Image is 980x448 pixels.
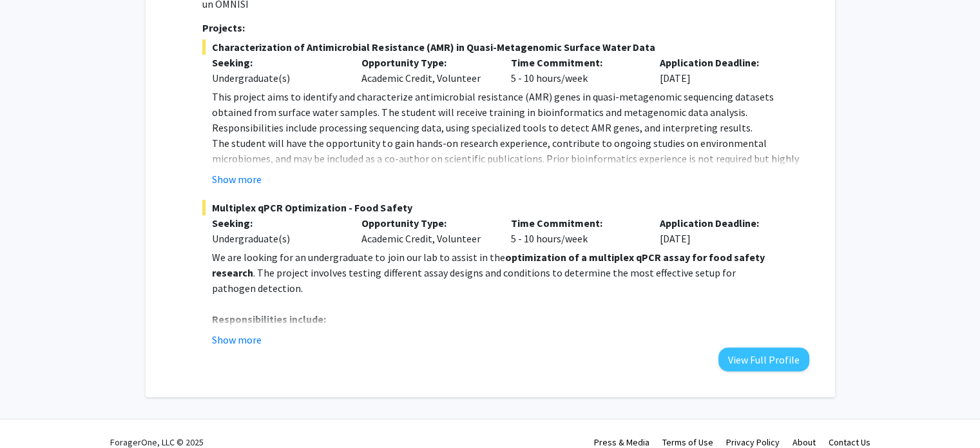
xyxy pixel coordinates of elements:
iframe: Chat [10,390,55,438]
button: Show more [212,171,262,187]
p: Application Deadline: [660,55,790,70]
div: 5 - 10 hours/week [501,55,650,86]
div: Undergraduate(s) [212,70,342,86]
p: Time Commitment: [510,55,640,70]
span: Multiplex qPCR Optimization - Food Safety [202,200,809,215]
strong: Responsibilities include: [212,313,326,326]
a: Press & Media [594,436,649,448]
p: Seeking: [212,215,342,231]
p: Seeking: [212,55,342,70]
p: The student will have the opportunity to gain hands-on research experience, contribute to ongoing... [212,135,809,182]
a: About [793,436,816,448]
div: Undergraduate(s) [212,231,342,246]
div: Academic Credit, Volunteer [352,55,501,86]
div: [DATE] [650,215,800,246]
a: Privacy Policy [726,436,780,448]
span: Characterization of Antimicrobial Resistance (AMR) in Quasi-Metagenomic Surface Water Data [202,39,809,55]
p: Opportunity Type: [361,215,492,231]
div: 5 - 10 hours/week [501,215,650,246]
button: View Full Profile [718,347,809,371]
a: Terms of Use [662,436,713,448]
strong: Projects: [202,21,245,34]
button: Show more [212,332,262,347]
div: [DATE] [650,55,800,86]
p: Application Deadline: [660,215,790,231]
a: Contact Us [829,436,870,448]
p: Opportunity Type: [361,55,492,70]
p: We are looking for an undergraduate to join our lab to assist in the . The project involves testi... [212,249,809,296]
p: Time Commitment: [510,215,640,231]
div: Academic Credit, Volunteer [352,215,501,246]
p: This project aims to identify and characterize antimicrobial resistance (AMR) genes in quasi-meta... [212,89,809,135]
